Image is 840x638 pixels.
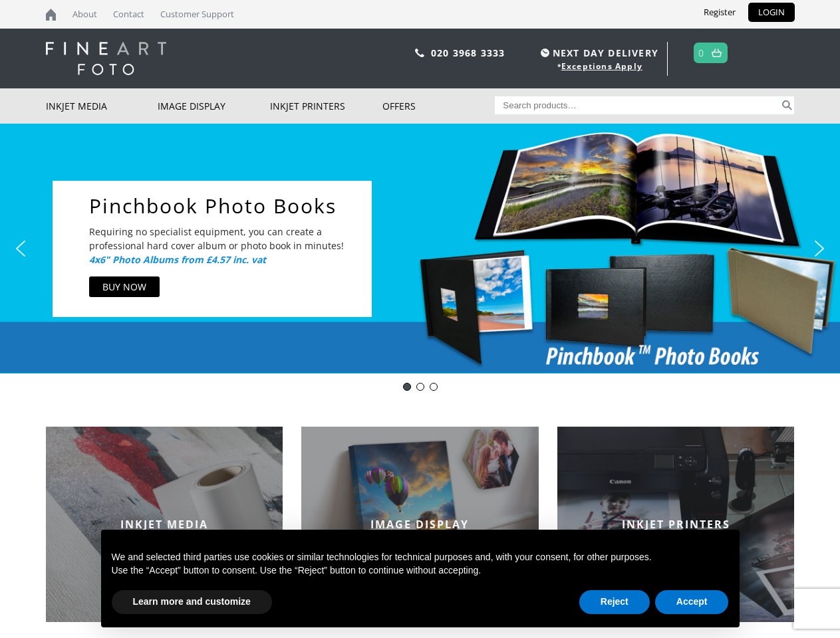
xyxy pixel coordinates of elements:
button: Search [779,96,795,114]
div: BUY NOW [102,280,146,294]
h2: INKJET PRINTERS [557,517,795,532]
p: Use the “Accept” button to consent. Use the “Reject” button to continue without accepting. [112,564,729,578]
a: 0 [698,43,704,62]
a: Image Display [158,88,270,124]
a: Offers [382,88,495,124]
img: time.svg [541,49,549,57]
div: Choose slide to display. [400,380,440,393]
div: Pinchbook Photo BooksRequiring no specialist equipment, you can create a professional hard cover ... [53,181,372,317]
a: Inkjet Media [46,88,158,124]
img: previous arrow [10,238,31,259]
p: We and selected third parties use cookies or similar technologies for technical purposes and, wit... [112,551,729,564]
button: Reject [579,590,650,614]
h2: INKJET MEDIA [46,517,283,532]
img: next arrow [809,238,830,259]
a: Pinchbook Photo Books [89,194,358,218]
div: pinch book [430,383,438,391]
img: phone.svg [415,49,424,57]
button: Accept [655,590,729,614]
h2: IMAGE DISPLAY [301,517,539,532]
p: Requiring no specialist equipment, you can create a professional hard cover album or photo book i... [89,225,345,253]
div: Innova-general [416,383,424,391]
a: 4x6" Photo Albums from £4.57 inc. vat [89,253,266,266]
img: basket.svg [712,49,722,57]
a: BUY NOW [89,276,160,297]
a: LOGIN [748,3,795,22]
a: Register [694,3,746,22]
button: Learn more and customize [112,590,272,614]
a: Inkjet Printers [270,88,382,124]
img: logo-white.svg [46,42,166,75]
a: 020 3968 3333 [431,47,505,59]
a: Exceptions Apply [561,60,642,72]
span: NEXT DAY DELIVERY [537,45,658,60]
input: Search products… [495,96,779,114]
div: Deal of the Day - Innova IFA12 [403,383,411,391]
